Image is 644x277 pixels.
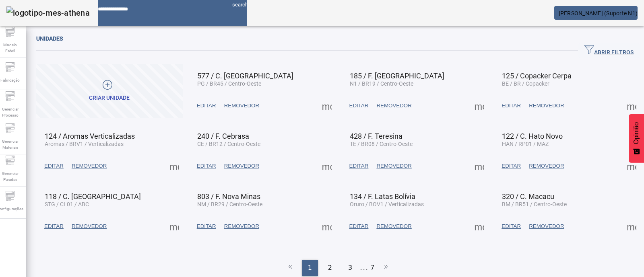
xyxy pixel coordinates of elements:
font: Oruro / BOV1 / Verticalizadas [350,201,424,207]
font: PG / BR45 / Centro-Oeste [197,80,261,87]
button: Mais [624,219,639,234]
font: REMOVEDOR [224,163,259,169]
button: REMOVEDOR [372,159,415,173]
font: EDITAR [44,223,64,229]
button: EDITAR [497,159,525,173]
font: REMOVEDOR [376,223,411,229]
img: logotipo-mes-athena [6,6,90,19]
font: 320 / C. Macacu [502,192,554,201]
font: REMOVEDOR [529,223,564,229]
button: Mais [472,219,486,234]
font: N1 / BR19 / Centro-Oeste [350,80,413,87]
button: REMOVEDOR [68,159,111,173]
button: Mais [167,219,182,234]
font: EDITAR [197,103,216,109]
font: EDITAR [502,223,521,229]
font: Modelo Fabril [3,43,17,53]
font: BE / BR / Copacker [502,80,549,87]
font: REMOVEDOR [529,103,564,109]
font: EDITAR [197,163,216,169]
font: ... [360,264,369,271]
button: Mais [472,159,486,173]
font: REMOVEDOR [72,163,107,169]
font: 577 / C. [GEOGRAPHIC_DATA] [197,72,293,80]
font: EDITAR [349,103,369,109]
font: 7 [370,264,374,271]
font: REMOVEDOR [376,163,411,169]
font: 118 / C. [GEOGRAPHIC_DATA] [45,192,141,201]
button: REMOVEDOR [220,159,263,173]
button: EDITAR [40,219,68,234]
font: 122 / C. Hato Novo [502,132,563,140]
font: 185 / F. [GEOGRAPHIC_DATA] [350,72,444,80]
font: EDITAR [349,163,369,169]
font: ABRIR FILTROS [594,49,634,55]
button: REMOVEDOR [525,219,568,234]
font: Unidades [36,35,63,42]
button: Mais [320,219,334,234]
font: Gerenciar Processo [2,107,19,117]
button: EDITAR [497,219,525,234]
font: 240 / F. Cebrasa [197,132,249,140]
button: Mais [624,159,639,173]
button: EDITAR [345,219,373,234]
button: REMOVEDOR [68,219,111,234]
font: NM / BR29 / Centro-Oeste [197,201,262,207]
button: EDITAR [497,98,525,113]
font: Gerenciar Paradas [2,171,19,182]
button: Mais [320,159,334,173]
font: REMOVEDOR [224,103,259,109]
button: Mais [167,159,182,173]
font: EDITAR [197,223,216,229]
font: 428 / F. Teresina [350,132,402,140]
font: Fabricação [0,78,20,82]
font: EDITAR [502,163,521,169]
button: REMOVEDOR [525,98,568,113]
button: REMOVEDOR [372,219,415,234]
button: EDITAR [193,159,220,173]
font: 3 [348,264,352,271]
button: REMOVEDOR [220,98,263,113]
font: EDITAR [44,163,64,169]
button: Mais [624,98,639,113]
font: TE / BR08 / Centro-Oeste [350,141,413,147]
font: Gerenciar Materiais [2,139,19,150]
font: BM / BR51 / Centro-Oeste [502,201,567,207]
button: Mais [472,98,486,113]
button: REMOVEDOR [220,219,263,234]
font: Aromas / BRV1 / Verticalizadas [45,141,124,147]
font: Criar unidade [89,94,130,101]
button: EDITAR [193,219,220,234]
font: 124 / Aromas Verticalizadas [45,132,135,140]
font: CE / BR12 / Centro-Oeste [197,141,260,147]
font: REMOVEDOR [529,163,564,169]
font: EDITAR [502,103,521,109]
button: ABRIR FILTROS [578,43,640,58]
font: [PERSON_NAME] (Suporte N1) [559,10,638,16]
font: 125 / Copacker Cerpa [502,72,572,80]
button: EDITAR [40,159,68,173]
font: REMOVEDOR [72,223,107,229]
font: EDITAR [349,223,369,229]
button: EDITAR [345,98,373,113]
font: 134 / F. Latas Bolívia [350,192,415,201]
button: REMOVEDOR [525,159,568,173]
font: REMOVEDOR [224,223,259,229]
font: STG / CL01 / ABC [45,201,89,207]
button: Feedback - Mostrar pesquisa [629,114,644,163]
button: Criar unidade [36,64,183,118]
font: 2 [328,264,332,271]
font: 803 / F. Nova Minas [197,192,260,201]
font: HAN / RP01 / MAZ [502,141,549,147]
button: Mais [320,98,334,113]
button: EDITAR [193,98,220,113]
font: Opinião [633,122,640,144]
font: REMOVEDOR [376,103,411,109]
button: EDITAR [345,159,373,173]
button: REMOVEDOR [372,98,415,113]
